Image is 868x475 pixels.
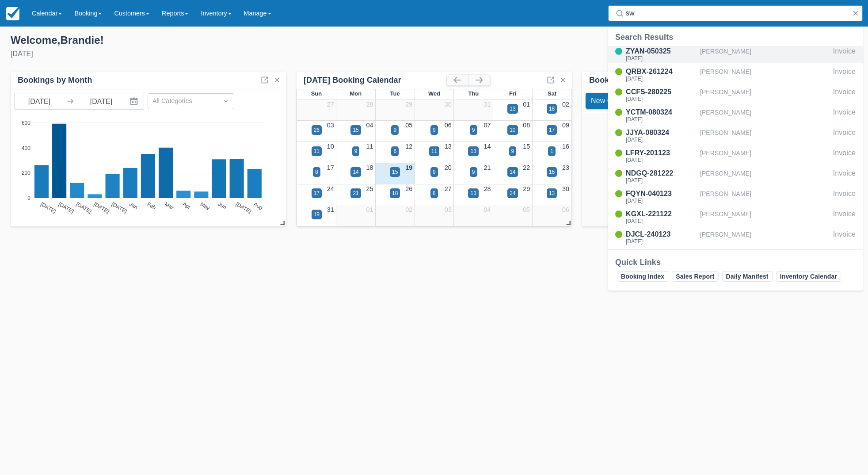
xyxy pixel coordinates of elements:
div: 11 [431,147,437,155]
div: 14 [353,168,358,176]
div: 9 [433,168,436,176]
div: ZYAN-050325 [626,46,697,57]
a: 07 [484,122,491,129]
div: 14 [510,168,515,176]
span: Fri [509,90,517,97]
div: 9 [354,147,358,155]
div: [DATE] [626,137,697,142]
a: Inventory Calendar [776,271,841,282]
a: 01 [523,101,530,108]
a: 03 [327,122,334,129]
a: NDGQ-281222[DATE][PERSON_NAME]Invoice [608,168,863,185]
button: New 0 [586,93,617,109]
div: 19 [314,211,320,218]
a: 08 [523,122,530,129]
a: 29 [523,185,530,192]
div: 26 [314,126,320,134]
a: 13 [445,143,452,150]
div: KGXL-221122 [626,209,697,219]
div: 13 [470,189,476,197]
div: 18 [549,105,555,113]
input: Search ( / ) [626,5,849,21]
div: Invoice [833,209,856,226]
div: [PERSON_NAME] [700,66,830,83]
a: QRBX-261224[DATE][PERSON_NAME]Invoice [608,66,863,83]
div: Invoice [833,107,856,124]
div: [PERSON_NAME] [700,229,830,246]
div: Invoice [833,46,856,63]
a: 23 [562,164,569,171]
div: 9 [393,126,396,134]
div: CCFS-280225 [626,87,697,97]
div: 24 [510,189,515,197]
a: LFRY-201123[DATE][PERSON_NAME]Invoice [608,148,863,165]
a: 02 [562,101,569,108]
a: 06 [562,206,569,213]
span: Sun [311,90,322,97]
div: Welcome , Brandie ! [11,34,427,47]
a: 24 [327,185,334,192]
div: 8 [315,168,318,176]
a: DJCL-240123[DATE][PERSON_NAME]Invoice [608,229,863,246]
a: 09 [562,122,569,129]
div: [PERSON_NAME] [700,107,830,124]
div: [DATE] [626,56,697,61]
div: [DATE] [626,117,697,122]
div: 9 [472,126,475,134]
div: [PERSON_NAME] [700,127,830,144]
div: 8 [433,189,436,197]
a: 31 [484,101,491,108]
div: 9 [472,168,475,176]
a: ZYAN-050325[DATE][PERSON_NAME]Invoice [608,46,863,63]
a: Daily Manifest [722,271,773,282]
a: 25 [366,185,373,192]
div: 10 [510,126,515,134]
div: [DATE] Booking Calendar [304,75,447,85]
a: 27 [327,101,334,108]
div: Invoice [833,66,856,83]
div: [DATE] [626,239,697,244]
a: 12 [405,143,412,150]
a: 28 [484,185,491,192]
a: 05 [405,122,412,129]
div: 13 [510,105,515,113]
div: 16 [549,168,555,176]
div: Invoice [833,87,856,103]
div: [DATE] [626,198,697,203]
a: 30 [445,101,452,108]
a: 03 [445,206,452,213]
a: CCFS-280225[DATE][PERSON_NAME]Invoice [608,87,863,103]
input: End Date [76,93,126,109]
span: Sat [548,90,556,97]
a: 31 [327,206,334,213]
a: 06 [445,122,452,129]
a: 02 [405,206,412,213]
span: Wed [428,90,440,97]
span: Dropdown icon [221,96,230,105]
div: [DATE] [626,178,697,183]
a: 27 [445,185,452,192]
div: DJCL-240123 [626,229,697,240]
a: 30 [562,185,569,192]
div: 13 [470,147,476,155]
input: Start Date [15,93,64,109]
a: 28 [366,101,373,108]
div: [PERSON_NAME] [700,148,830,165]
div: [DATE] [11,49,427,59]
a: 20 [445,164,452,171]
a: 01 [366,206,373,213]
div: Invoice [833,229,856,246]
div: 13 [549,189,555,197]
div: Invoice [833,127,856,144]
div: [PERSON_NAME] [700,87,830,103]
a: Sales Report [672,271,718,282]
span: Tue [390,90,400,97]
a: 11 [366,143,373,150]
div: LFRY-201123 [626,148,697,158]
div: Invoice [833,148,856,165]
a: 26 [405,185,412,192]
div: [DATE] [626,96,697,102]
div: 21 [353,189,358,197]
a: JJYA-080324[DATE][PERSON_NAME]Invoice [608,127,863,144]
div: 6 [393,147,396,155]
